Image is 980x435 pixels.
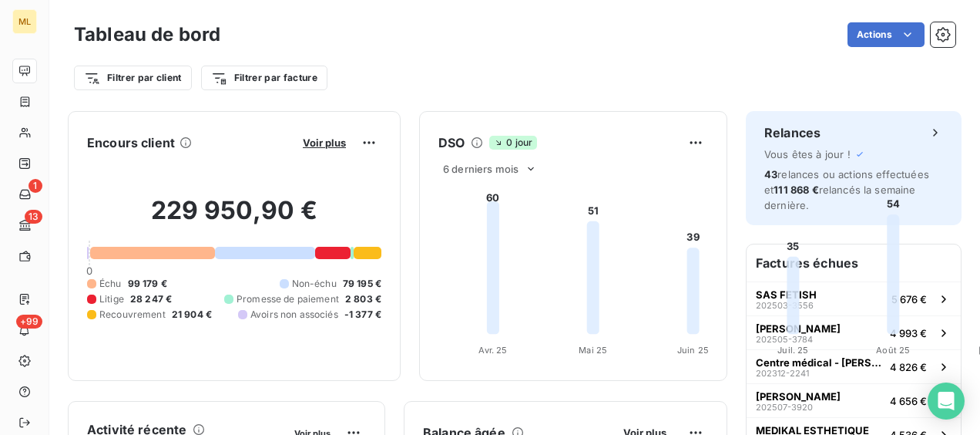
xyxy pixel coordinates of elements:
tspan: Mai 25 [579,345,607,356]
h3: Tableau de bord [74,21,220,49]
button: Actions [847,22,925,47]
tspan: Juil. 25 [777,345,808,356]
h2: 229 950,90 € [87,195,381,241]
span: 2 803 € [345,292,381,306]
span: 79 195 € [343,277,381,291]
h6: Relances [764,123,821,142]
span: 202312-2241 [756,369,809,378]
tspan: Avr. 25 [478,345,507,356]
span: Vous êtes à jour ! [764,148,851,160]
span: 1 [29,179,42,193]
span: Avoirs non associés [250,308,338,322]
tspan: Août 25 [876,345,910,356]
button: [PERSON_NAME]202507-39204 656 € [747,383,961,417]
span: Recouvrement [99,308,166,322]
h6: DSO [438,133,465,152]
h6: Encours client [87,133,175,152]
span: Litige [99,292,124,306]
span: 0 [86,265,92,277]
span: Promesse de paiement [237,292,339,306]
span: 202507-3920 [756,403,813,412]
span: 6 derniers mois [443,163,519,175]
span: +99 [16,315,42,329]
div: Open Intercom Messenger [928,383,965,420]
div: ML [12,9,37,34]
button: Filtrer par client [74,66,192,90]
span: [PERSON_NAME] [756,390,841,403]
span: Voir plus [303,137,346,149]
span: 4 826 € [890,361,927,373]
button: Centre médical - [PERSON_NAME]202312-22414 826 € [747,349,961,383]
span: 43 [764,168,777,180]
span: 0 jour [489,136,537,150]
span: 4 656 € [890,395,927,407]
span: 21 904 € [172,308,212,322]
span: 28 247 € [130,292,172,306]
span: 13 [25,210,42,224]
span: relances ou actions effectuées et relancés la semaine dernière. [764,168,929,211]
button: Voir plus [298,136,351,150]
span: 99 179 € [128,277,167,291]
button: Filtrer par facture [201,66,327,90]
span: Échu [99,277,122,291]
span: -1 377 € [344,308,381,322]
span: Non-échu [292,277,337,291]
tspan: Juin 25 [677,345,709,356]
